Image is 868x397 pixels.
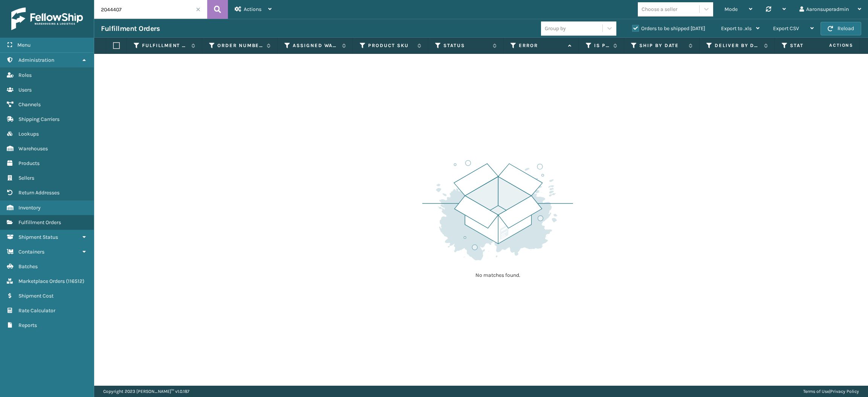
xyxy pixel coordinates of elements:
span: Shipment Cost [18,293,53,299]
span: Batches [18,263,38,270]
label: Assigned Warehouse [293,42,338,49]
label: Product SKU [368,42,414,49]
span: Channels [18,101,41,108]
span: Return Addresses [18,189,60,196]
label: Status [443,42,489,49]
div: Group by [545,24,566,32]
label: Error [519,42,564,49]
button: Reload [821,22,861,35]
label: Deliver By Date [715,42,760,49]
span: ( 116512 ) [66,278,84,284]
span: Marketplace Orders [18,278,65,284]
span: Products [18,160,40,166]
a: Privacy Policy [830,389,859,394]
span: Reports [18,322,37,328]
div: | [803,386,859,397]
span: Actions [244,6,261,12]
span: Users [18,87,32,93]
label: Fulfillment Order Id [142,42,188,49]
span: Actions [805,39,858,52]
span: Shipping Carriers [18,116,60,122]
h3: Fulfillment Orders [101,24,160,33]
p: Copyright 2023 [PERSON_NAME]™ v 1.0.187 [103,386,189,397]
span: Roles [18,72,32,78]
span: Export CSV [773,25,799,32]
div: Choose a seller [642,5,677,13]
span: Inventory [18,205,41,211]
img: logo [11,8,83,30]
span: Shipment Status [18,234,58,240]
label: State [790,42,836,49]
span: Fulfillment Orders [18,219,61,226]
label: Orders to be shipped [DATE] [632,25,705,32]
a: Terms of Use [803,389,829,394]
span: Rate Calculator [18,307,55,314]
span: Export to .xls [721,25,752,32]
span: Warehouses [18,145,48,152]
label: Order Number [217,42,263,49]
span: Administration [18,57,54,63]
span: Sellers [18,175,34,181]
label: Ship By Date [639,42,685,49]
span: Containers [18,249,44,255]
label: Is Prime [594,42,610,49]
span: Menu [17,42,31,48]
span: Lookups [18,131,39,137]
span: Mode [724,6,738,12]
